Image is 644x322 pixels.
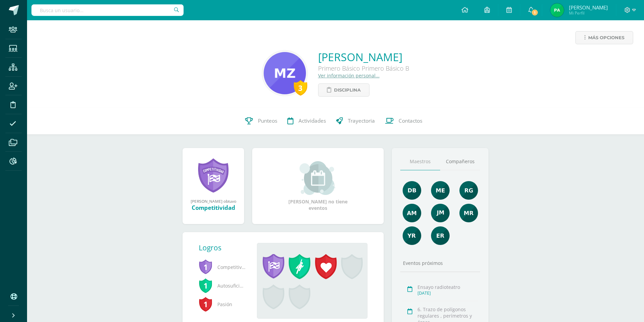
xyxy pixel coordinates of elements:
[189,204,237,212] div: Competitividad
[348,117,375,124] span: Trayectoria
[199,278,212,293] span: 1
[440,153,480,170] a: Compañeros
[318,72,380,79] a: Ver información personal...
[431,181,450,200] img: 65453557fab290cae8854fbf14c7a1d7.png
[459,181,478,200] img: c8ce501b50aba4663d5e9c1ec6345694.png
[418,290,478,296] div: [DATE]
[400,260,480,266] div: Eventos próximos
[403,226,421,245] img: a8d6c63c82814f34eb5d371db32433ce.png
[199,276,246,295] span: Autosuficiencia
[318,50,409,64] a: [PERSON_NAME]
[189,198,237,204] div: [PERSON_NAME] obtuvo
[31,4,184,16] input: Busca un usuario...
[299,117,326,124] span: Actividades
[264,52,306,94] img: 22a1141409a06396db1db1b0f2b5f7b3.png
[284,161,352,211] div: [PERSON_NAME] no tiene eventos
[403,204,421,222] img: b7c5ef9c2366ee6e8e33a2b1ce8f818e.png
[418,284,478,290] div: Ensayo radioteatro
[334,84,361,96] span: Disciplina
[569,10,608,16] span: Mi Perfil
[399,117,422,124] span: Contactos
[380,107,427,134] a: Contactos
[531,9,539,16] span: 1
[431,226,450,245] img: 6ee8f939e44d4507d8a11da0a8fde545.png
[459,204,478,222] img: de7dd2f323d4d3ceecd6bfa9930379e0.png
[199,243,252,252] div: Logros
[431,204,450,222] img: d63573055912b670afbd603c8ed2a4ef.png
[199,295,246,314] span: Pasión
[318,83,369,97] a: Disciplina
[199,258,246,276] span: Competitividad
[282,107,331,134] a: Actividades
[318,64,409,72] div: Primero Básico Primero Básico B
[240,107,282,134] a: Punteos
[258,117,277,124] span: Punteos
[294,80,307,96] div: 3
[300,161,336,195] img: event_small.png
[331,107,380,134] a: Trayectoria
[199,296,212,312] span: 1
[400,153,440,170] a: Maestros
[588,31,624,44] span: Más opciones
[550,3,564,17] img: ea606af391f2c2e5188f5482682bdea3.png
[569,4,608,11] span: [PERSON_NAME]
[199,259,212,275] span: 1
[403,181,421,200] img: 92e8b7530cfa383477e969a429d96048.png
[575,31,633,44] a: Más opciones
